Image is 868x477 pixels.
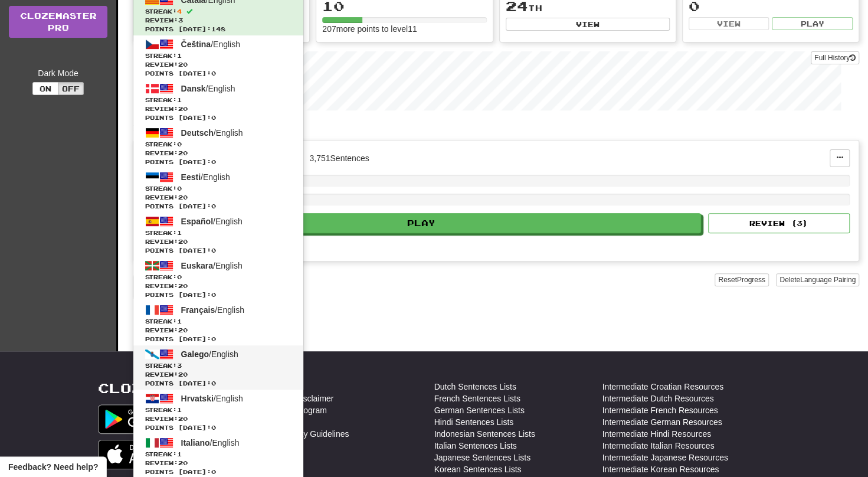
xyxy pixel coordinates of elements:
span: Review: 20 [145,60,291,69]
a: Deutsch/EnglishStreak:0 Review:20Points [DATE]:0 [133,124,303,168]
a: Japanese Sentences Lists [434,452,530,463]
span: / English [181,349,238,359]
span: 1 [177,318,182,325]
a: Hrvatski/EnglishStreak:1 Review:20Points [DATE]:0 [133,390,303,434]
span: Points [DATE]: 0 [145,202,291,211]
span: Review: 20 [145,370,291,379]
span: Streak: [145,406,291,414]
span: Review: 3 [145,16,291,25]
button: View [506,18,670,31]
button: DeleteLanguage Pairing [776,273,859,286]
span: / English [181,438,240,447]
img: Get it on Google Play [98,404,197,434]
a: Galego/EnglishStreak:3 Review:20Points [DATE]:0 [133,345,303,390]
span: / English [181,217,243,226]
span: Review: 20 [145,326,291,335]
span: Eesti [181,172,201,182]
a: Intermediate Italian Resources [602,440,715,452]
span: Streak: [145,7,291,16]
span: 0 [177,141,182,148]
a: Intermediate Hindi Resources [602,428,711,440]
a: Clozemaster [98,381,220,396]
span: Streak: [145,96,291,104]
span: 0 [177,185,182,192]
span: 4 [177,8,182,15]
a: Italian Sentences Lists [434,440,517,452]
span: Points [DATE]: 0 [145,379,291,388]
a: Español/EnglishStreak:1 Review:20Points [DATE]:0 [133,213,303,257]
a: Čeština/EnglishStreak:1 Review:20Points [DATE]:0 [133,35,303,80]
a: ClozemasterPro [9,6,107,38]
button: ResetProgress [715,273,768,286]
span: Points [DATE]: 0 [145,423,291,432]
button: Full History [811,51,859,64]
span: 1 [177,96,182,103]
a: Korean Sentences Lists [434,463,522,475]
span: / English [181,261,243,270]
span: Streak: [145,317,291,326]
span: Points [DATE]: 0 [145,158,291,166]
a: Intermediate Korean Resources [602,463,719,475]
span: Español [181,217,213,226]
span: Review: 20 [145,459,291,468]
span: / English [181,172,230,182]
span: Streak: [145,228,291,237]
a: Intermediate Croatian Resources [602,381,723,393]
span: / English [181,305,244,315]
span: 0 [177,273,182,280]
span: Points [DATE]: 0 [145,69,291,78]
span: Streak: [145,140,291,149]
span: Streak: [145,361,291,370]
span: Points [DATE]: 0 [145,335,291,344]
span: Streak: [145,184,291,193]
a: Indonesian Sentences Lists [434,428,535,440]
div: Dark Mode [9,67,107,79]
span: Review: 20 [145,237,291,246]
span: Review: 20 [145,149,291,158]
span: Progress [737,276,765,284]
span: Points [DATE]: 148 [145,25,291,34]
a: Community Guidelines [266,428,349,440]
span: Streak: [145,273,291,282]
span: / English [181,40,240,49]
span: Review: 20 [145,193,291,202]
a: Intermediate Japanese Resources [602,452,728,463]
span: Language Pairing [800,276,856,284]
a: Intermediate French Resources [602,404,718,416]
span: Review: 20 [145,104,291,113]
span: Streak: [145,51,291,60]
span: Euskara [181,261,213,270]
span: Italiano [181,438,210,447]
a: Intermediate Dutch Resources [602,393,714,404]
span: Review: 20 [145,282,291,290]
span: 1 [177,406,182,413]
span: Open feedback widget [8,461,98,473]
button: Play [142,213,701,233]
a: Hindi Sentences Lists [434,416,514,428]
button: Off [58,82,84,95]
span: / English [181,84,235,93]
span: Points [DATE]: 0 [145,290,291,299]
a: Euskara/EnglishStreak:0 Review:20Points [DATE]:0 [133,257,303,301]
a: French Sentences Lists [434,393,520,404]
span: Points [DATE]: 0 [145,468,291,476]
span: 1 [177,52,182,59]
span: 1 [177,450,182,458]
a: German Sentences Lists [434,404,525,416]
span: Deutsch [181,128,214,138]
button: Play [772,17,853,30]
span: Dansk [181,84,206,93]
span: Hrvatski [181,394,214,403]
a: Français/EnglishStreak:1 Review:20Points [DATE]:0 [133,301,303,345]
button: Review (3) [708,213,850,233]
div: 207 more points to level 11 [322,23,486,35]
a: Dansk/EnglishStreak:1 Review:20Points [DATE]:0 [133,80,303,124]
img: Get it on App Store [98,440,198,469]
span: Streak: [145,450,291,459]
span: Points [DATE]: 0 [145,113,291,122]
div: 3,751 Sentences [309,152,369,164]
button: On [32,82,58,95]
a: Intermediate German Resources [602,416,722,428]
span: 3 [177,362,182,369]
button: View [689,17,769,30]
